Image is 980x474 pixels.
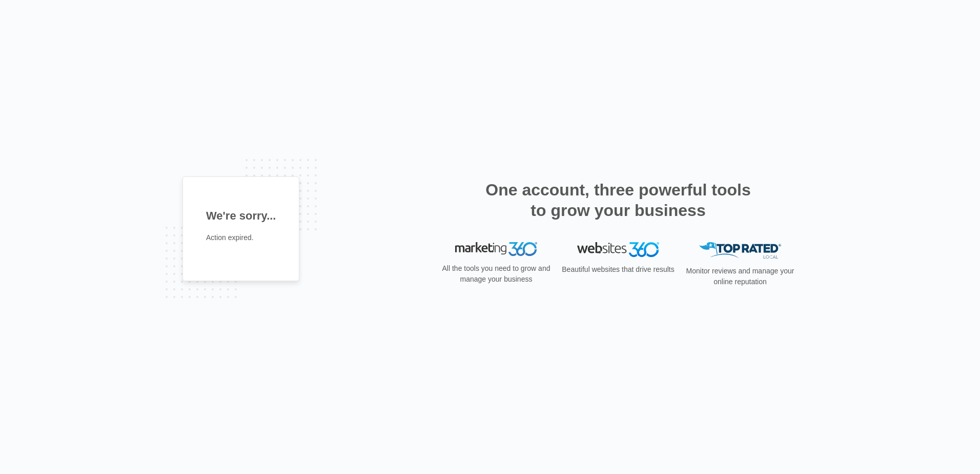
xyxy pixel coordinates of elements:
[577,242,659,257] img: Websites 360
[439,263,554,285] p: All the tools you need to grow and manage your business
[561,264,676,275] p: Beautiful websites that drive results
[683,266,798,287] p: Monitor reviews and manage your online reputation
[482,180,754,221] h2: One account, three powerful tools to grow your business
[206,207,276,224] h1: We're sorry...
[206,232,276,243] p: Action expired.
[699,242,781,259] img: Top Rated Local
[455,242,537,256] img: Marketing 360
